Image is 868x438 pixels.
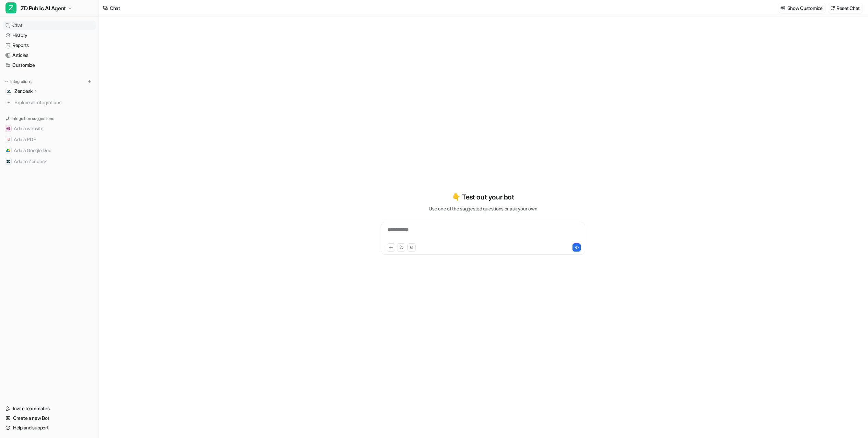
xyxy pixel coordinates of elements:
p: Integration suggestions [12,115,54,122]
img: customize [780,5,785,11]
p: Show Customize [787,4,823,12]
button: Show Customize [778,3,825,13]
p: Zendesk [14,88,33,95]
p: Use one of the suggested questions or ask your own [429,205,537,212]
a: Create a new Bot [3,413,96,423]
img: Add a website [6,126,10,131]
a: Reports [3,40,96,50]
span: Z [5,2,16,13]
button: Add a Google DocAdd a Google Doc [3,145,96,156]
img: Zendesk [7,89,11,93]
p: Integrations [10,79,32,84]
a: Chat [3,21,96,30]
a: Customize [3,60,96,70]
a: Invite teammates [3,404,96,413]
button: Integrations [3,78,34,85]
img: menu_add.svg [87,79,92,84]
span: ZD Public AI Agent [21,3,66,13]
div: Chat [110,4,120,12]
img: explore all integrations [5,99,12,106]
a: Articles [3,50,96,60]
img: Add to Zendesk [6,159,10,163]
button: Add a websiteAdd a website [3,123,96,134]
img: Add a Google Doc [6,148,10,153]
a: Explore all integrations [3,98,96,107]
a: Help and support [3,423,96,433]
button: Add a PDFAdd a PDF [3,134,96,145]
p: 👇 Test out your bot [452,192,514,202]
img: reset [830,5,835,11]
button: Add to ZendeskAdd to Zendesk [3,156,96,167]
img: expand menu [4,79,9,84]
span: Explore all integrations [14,97,93,108]
img: Add a PDF [6,137,10,142]
button: Reset Chat [828,3,863,13]
a: History [3,31,96,40]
